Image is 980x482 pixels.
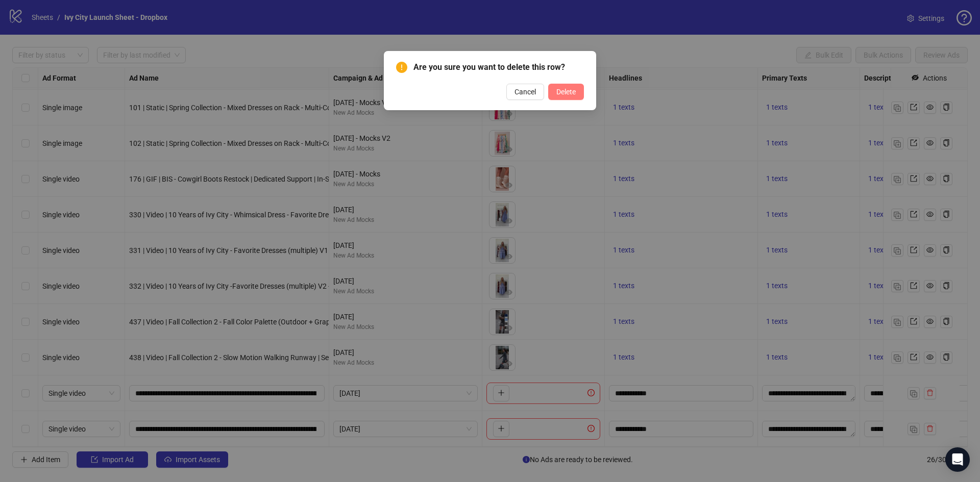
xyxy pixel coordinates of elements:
span: Cancel [514,88,536,96]
div: Open Intercom Messenger [945,447,970,472]
span: Delete [556,88,576,96]
span: Are you sure you want to delete this row? [413,61,584,73]
button: Cancel [506,84,544,100]
span: exclamation-circle [396,62,407,73]
button: Delete [548,84,584,100]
